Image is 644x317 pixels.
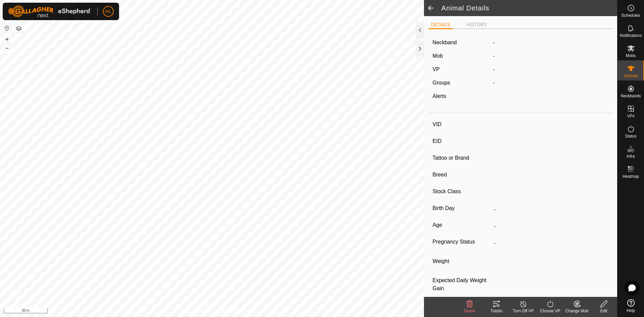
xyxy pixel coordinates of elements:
label: VID [433,120,491,129]
label: VP [433,66,440,72]
div: Choose VP [537,308,563,314]
span: Status [625,134,636,138]
label: Stock Class [433,187,491,196]
button: Map Layers [15,24,23,33]
h2: Animal Details [441,4,617,12]
label: Expected Daily Weight Gain [433,276,491,293]
app-display-virtual-paddock-transition: - [493,66,495,72]
button: + [3,35,11,43]
span: Mobs [626,54,636,58]
label: Pregnancy Status [433,237,491,246]
label: Birth Day [433,204,491,213]
span: Heatmap [623,174,639,178]
label: Neckband [433,39,457,47]
label: - [493,39,495,47]
button: Reset Map [3,24,11,32]
span: Help [627,309,635,313]
div: Turn Off VP [510,308,537,314]
button: – [3,44,11,52]
span: Delete [464,309,476,313]
label: Age [433,221,491,229]
label: EID [433,137,491,146]
span: Schedules [621,13,640,17]
label: Alerts [433,93,446,99]
div: Change Mob [563,308,590,314]
span: Neckbands [621,94,641,98]
img: Gallagher Logo [8,5,92,17]
span: Notifications [620,34,642,38]
span: VPs [627,114,634,118]
a: Privacy Policy [185,308,211,314]
li: HISTORY [464,21,490,28]
a: Help [618,297,644,315]
label: Groups [433,80,450,86]
span: Animals [624,74,638,78]
label: Tattoo or Brand [433,154,491,162]
label: Mob [433,53,443,59]
div: Edit [590,308,617,314]
label: Breed [433,170,491,179]
a: Contact Us [219,308,238,314]
div: Tracks [483,308,510,314]
span: Infra [627,154,635,158]
span: HL [105,8,111,15]
span: - [493,53,495,59]
li: DETAILS [428,21,453,29]
div: - [490,79,611,87]
label: Weight [433,254,491,268]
